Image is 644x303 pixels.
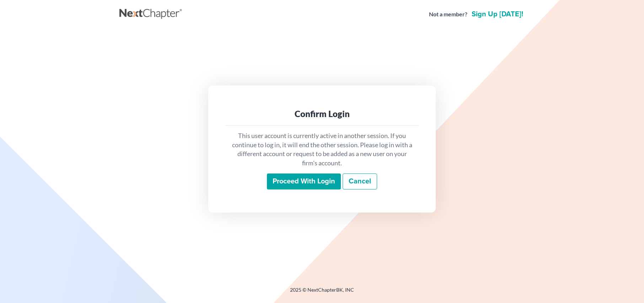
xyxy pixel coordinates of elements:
[470,11,525,18] a: Sign up [DATE]!
[429,10,467,18] strong: Not a member?
[343,173,377,190] a: Cancel
[231,131,413,168] p: This user account is currently active in another session. If you continue to log in, it will end ...
[267,173,341,190] input: Proceed with login
[119,286,525,299] div: 2025 © NextChapterBK, INC
[231,108,413,120] div: Confirm Login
